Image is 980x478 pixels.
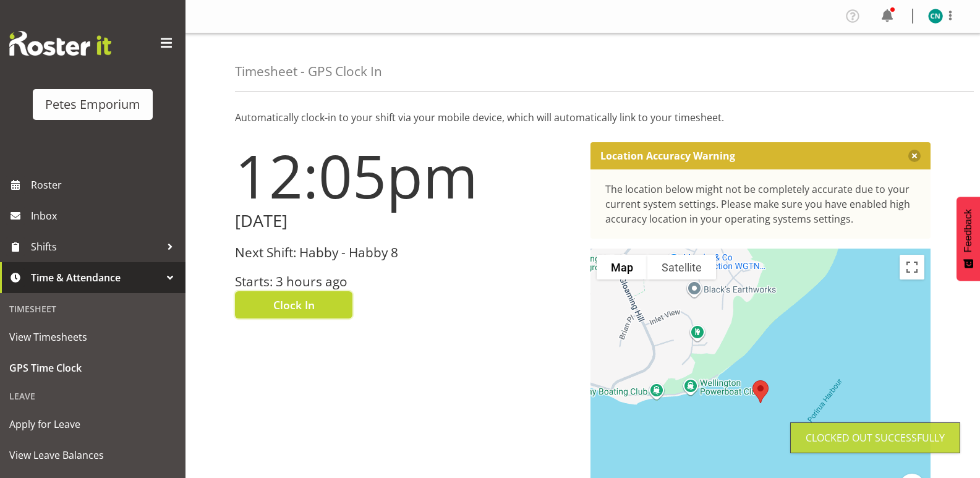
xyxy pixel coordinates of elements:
[9,415,176,433] span: Apply for Leave
[9,328,176,346] span: View Timesheets
[45,95,140,114] div: Petes Emporium
[963,209,974,252] span: Feedback
[235,275,576,289] h3: Starts: 3 hours ago
[647,255,716,280] button: Show satellite imagery
[3,383,182,409] div: Leave
[9,359,176,377] span: GPS Time Clock
[3,440,182,471] a: View Leave Balances
[806,430,945,445] div: Clocked out Successfully
[3,352,182,383] a: GPS Time Clock
[31,237,161,256] span: Shifts
[605,182,916,226] div: The location below might not be completely accurate due to your current system settings. Please m...
[9,446,176,464] span: View Leave Balances
[928,9,943,23] img: christine-neville11214.jpg
[900,255,924,280] button: Toggle fullscreen view
[235,142,576,209] h1: 12:05pm
[235,211,576,231] h2: [DATE]
[597,255,647,280] button: Show street map
[31,268,161,287] span: Time & Attendance
[235,245,576,260] h3: Next Shift: Habby - Habby 8
[9,31,111,56] img: Rosterit website logo
[600,150,735,162] p: Location Accuracy Warning
[3,322,182,352] a: View Timesheets
[3,296,182,322] div: Timesheet
[235,64,382,79] h4: Timesheet - GPS Clock In
[31,176,179,194] span: Roster
[273,297,315,313] span: Clock In
[3,409,182,440] a: Apply for Leave
[235,110,931,125] p: Automatically clock-in to your shift via your mobile device, which will automatically link to you...
[235,291,352,318] button: Clock In
[908,150,921,162] button: Close message
[957,197,980,281] button: Feedback - Show survey
[31,207,179,225] span: Inbox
